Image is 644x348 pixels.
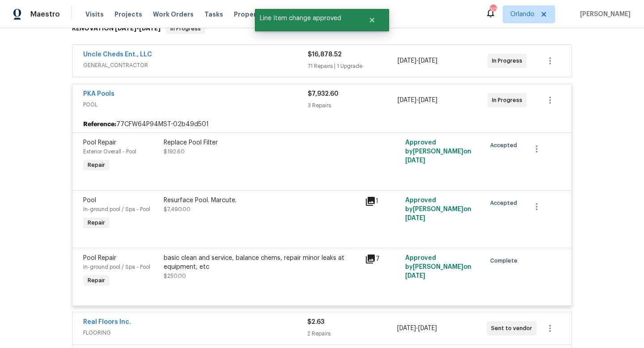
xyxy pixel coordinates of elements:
span: [DATE] [139,25,161,31]
span: Projects [114,10,142,19]
span: $7,932.60 [308,91,339,97]
span: - [398,56,437,65]
span: In Progress [492,96,526,105]
span: [DATE] [398,97,416,103]
span: [DATE] [419,97,437,103]
a: Real Floors Inc. [83,319,131,325]
div: 7 [365,254,400,264]
span: Pool Repair [83,140,116,146]
span: Visits [85,10,104,19]
span: [DATE] [418,325,437,331]
span: In-ground pool / Spa - Pool [83,207,150,212]
span: $16,878.52 [308,51,342,58]
span: Line Item change approved [255,9,357,28]
span: $7,490.00 [164,207,191,212]
div: Replace Pool Filter [164,138,360,147]
span: Repair [84,161,109,170]
span: Repair [84,276,109,285]
span: [DATE] [405,273,425,279]
span: - [397,324,437,333]
span: GENERAL_CONTRACTOR [83,61,308,70]
span: [PERSON_NAME] [576,10,631,19]
span: Approved by [PERSON_NAME] on [405,255,471,279]
span: Accepted [490,141,521,150]
span: Pool Repair [83,255,116,261]
div: Resurface Pool. Marcute. [164,196,360,205]
span: [DATE] [397,325,416,331]
span: $2.63 [307,319,324,325]
div: 30 [490,5,496,14]
span: [DATE] [398,58,416,64]
span: FLOORING [83,328,307,337]
span: [DATE] [405,215,425,221]
span: $250.00 [164,273,186,279]
div: RENOVATION [DATE]-[DATE]In Progress [69,14,575,43]
span: Sent to vendor [491,324,536,333]
span: Pool [83,197,96,204]
span: Approved by [PERSON_NAME] on [405,140,471,164]
a: Uncle Cheds Ent., LLC [83,51,152,58]
span: Accepted [490,199,521,208]
span: In Progress [492,56,526,65]
div: 77CFW64P94MST-02b49d501 [72,116,572,132]
span: Orlando [510,10,534,19]
div: basic clean and service, balance chems, repair minor leaks at equipment, etc [164,254,360,272]
span: - [398,96,437,105]
span: Tasks [204,11,223,17]
div: 1 [365,196,400,207]
span: Work Orders [153,10,194,19]
span: In-ground pool / Spa - Pool [83,264,150,270]
button: Close [357,11,387,29]
b: Reference: [83,120,116,129]
div: 3 Repairs [308,101,398,110]
span: $192.60 [164,149,185,154]
span: POOL [83,100,308,109]
span: Complete [490,256,521,265]
div: 71 Repairs | 1 Upgrade [308,62,398,71]
span: [DATE] [405,157,425,164]
h6: RENOVATION [72,23,161,34]
span: Maestro [30,10,60,19]
a: PKA Pools [83,91,114,97]
span: Properties [234,10,269,19]
div: 2 Repairs [307,329,397,338]
span: Exterior Overall - Pool [83,149,136,154]
span: Repair [84,218,109,227]
span: Approved by [PERSON_NAME] on [405,197,471,221]
span: [DATE] [115,25,136,31]
span: - [115,25,161,31]
span: [DATE] [419,58,437,64]
span: In Progress [167,24,204,33]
